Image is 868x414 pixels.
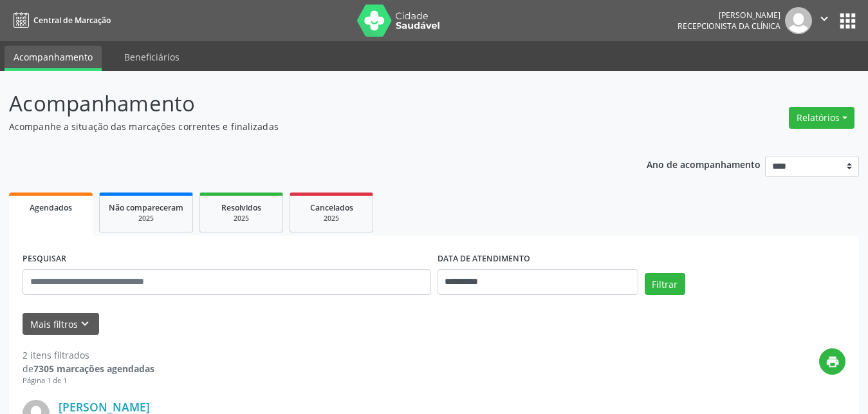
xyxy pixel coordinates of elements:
[819,348,845,375] button: print
[23,362,154,375] div: de
[5,46,102,71] a: Acompanhamento
[812,7,836,34] button: 
[23,249,66,269] label: PESQUISAR
[678,21,780,32] span: Recepcionista da clínica
[59,400,150,414] a: [PERSON_NAME]
[23,313,99,335] button: Mais filtroskeyboard_arrow_down
[30,202,72,213] span: Agendados
[817,12,831,26] i: 
[645,273,685,295] button: Filtrar
[9,88,604,120] p: Acompanhamento
[438,249,530,269] label: DATA DE ATENDIMENTO
[789,107,854,129] button: Relatórios
[209,214,273,223] div: 2025
[836,10,859,32] button: apps
[310,202,353,213] span: Cancelados
[678,10,780,21] div: [PERSON_NAME]
[299,214,364,223] div: 2025
[785,7,812,34] img: img
[33,362,154,375] strong: 7305 marcações agendadas
[221,202,261,213] span: Resolvidos
[109,214,183,223] div: 2025
[78,317,92,331] i: keyboard_arrow_down
[23,348,154,362] div: 2 itens filtrados
[115,46,189,68] a: Beneficiários
[109,202,183,213] span: Não compareceram
[23,375,154,386] div: Página 1 de 1
[9,10,111,31] a: Central de Marcação
[33,15,111,26] span: Central de Marcação
[826,355,840,369] i: print
[647,156,761,172] p: Ano de acompanhamento
[9,120,604,133] p: Acompanhe a situação das marcações correntes e finalizadas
